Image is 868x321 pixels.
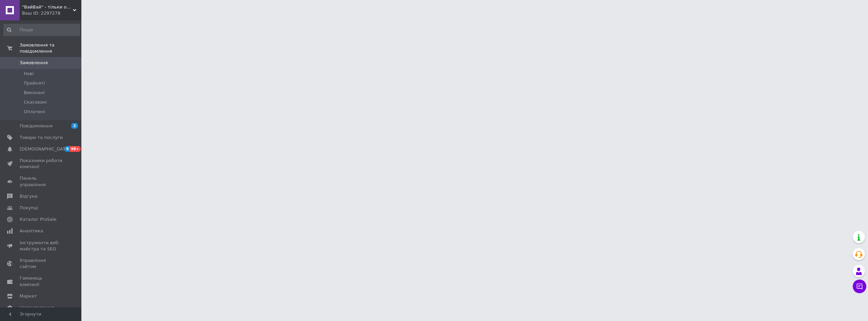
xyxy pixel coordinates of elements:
[24,80,45,86] span: Прийняті
[20,216,56,222] span: Каталог ProSale
[20,175,63,188] span: Панель управління
[71,123,78,129] span: 2
[20,305,54,311] span: Налаштування
[64,146,70,152] span: 9
[22,4,73,10] span: "ВайВай" - тільки оригінальні, брендові аксесуари та гаджети
[20,275,63,287] span: Гаманець компанії
[20,193,37,199] span: Відгуки
[24,90,45,96] span: Виконані
[853,280,866,293] button: Чат з покупцем
[20,146,70,152] span: [DEMOGRAPHIC_DATA]
[20,158,63,170] span: Показники роботи компанії
[24,109,45,115] span: Оплачені
[24,99,47,105] span: Скасовані
[20,135,63,141] span: Товари та послуги
[24,71,34,77] span: Нові
[20,257,63,270] span: Управління сайтом
[20,60,48,66] span: Замовлення
[20,42,81,54] span: Замовлення та повідомлення
[22,10,81,16] div: Ваш ID: 2297278
[20,293,37,299] span: Маркет
[20,240,63,252] span: Інструменти веб-майстра та SEO
[20,228,43,234] span: Аналітика
[3,24,80,36] input: Пошук
[20,123,53,129] span: Повідомлення
[20,205,38,211] span: Покупці
[70,146,81,152] span: 99+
